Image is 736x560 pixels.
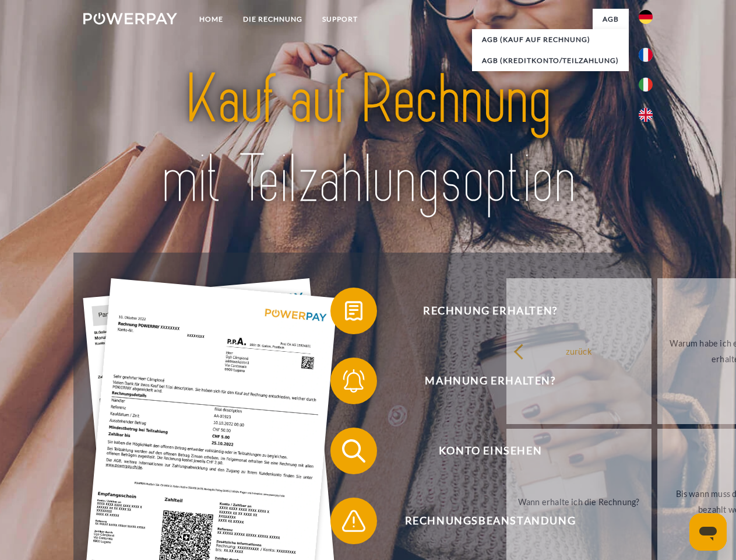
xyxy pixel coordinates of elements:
[233,9,312,30] a: DIE RECHNUNG
[639,78,653,92] img: it
[189,9,233,30] a: Home
[347,428,633,474] span: Konto einsehen
[639,10,653,24] img: de
[593,9,629,30] a: agb
[111,56,625,223] img: title-powerpay_de.svg
[339,366,368,395] img: qb_bell.svg
[347,288,633,334] span: Rechnung erhalten?
[83,13,177,24] img: logo-powerpay-white.svg
[472,50,629,71] a: AGB (Kreditkonto/Teilzahlung)
[347,358,633,404] span: Mahnung erhalten?
[339,506,368,535] img: qb_warning.svg
[339,296,368,325] img: qb_bill.svg
[312,9,368,30] a: SUPPORT
[330,358,633,404] button: Mahnung erhalten?
[689,513,727,551] iframe: Schaltfläche zum Öffnen des Messaging-Fensters
[513,494,645,509] div: Wann erhalte ich die Rechnung?
[330,498,633,544] button: Rechnungsbeanstandung
[513,343,645,359] div: zurück
[330,428,633,474] button: Konto einsehen
[330,288,633,334] button: Rechnung erhalten?
[347,498,633,544] span: Rechnungsbeanstandung
[472,29,629,50] a: AGB (Kauf auf Rechnung)
[639,108,653,122] img: en
[339,436,368,466] img: qb_search.svg
[639,48,653,62] img: fr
